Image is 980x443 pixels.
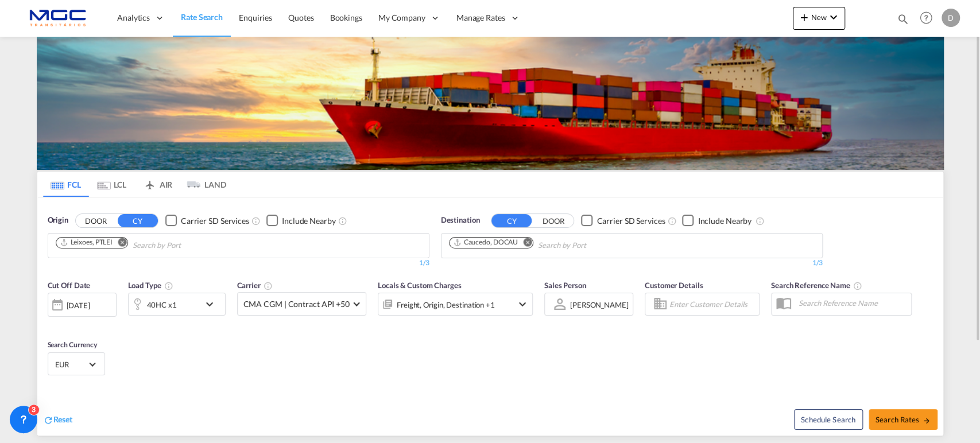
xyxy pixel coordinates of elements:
div: [DATE] [67,300,90,310]
span: Carrier [237,281,273,290]
span: Cut Off Date [48,281,91,290]
button: Search Ratesicon-arrow-right [869,409,938,430]
button: Note: By default Schedule search will only considerorigin ports, destination ports and cut off da... [794,409,863,430]
div: icon-magnify [897,13,909,30]
button: icon-plus 400-fgNewicon-chevron-down [793,7,845,30]
button: Remove [516,238,533,249]
span: Load Type [128,281,173,290]
span: Analytics [117,12,150,24]
img: LCL+%26+FCL+BACKGROUND.png [37,37,944,170]
md-icon: The selected Trucker/Carrierwill be displayed in the rate results If the rates are from another f... [264,281,273,290]
span: EUR [55,359,87,370]
div: Press delete to remove this chip. [453,238,521,247]
div: icon-refreshReset [43,414,73,426]
input: Enter Customer Details [669,296,756,313]
md-checkbox: Checkbox No Ink [682,215,752,227]
md-tab-item: LAND [181,172,227,197]
div: 40HC x1icon-chevron-down [128,293,226,316]
div: OriginDOOR CY Checkbox No InkUnchecked: Search for CY (Container Yard) services for all selected ... [37,197,943,436]
md-datepicker: Select [48,316,56,331]
button: Remove [110,238,127,249]
span: Help [916,8,936,28]
md-chips-wrap: Chips container. Use arrow keys to select chips. [54,234,247,255]
md-icon: Unchecked: Search for CY (Container Yard) services for all selected carriers.Checked : Search for... [251,216,261,226]
div: D [942,9,960,27]
md-icon: Unchecked: Ignores neighbouring ports when fetching rates.Checked : Includes neighbouring ports w... [756,216,765,226]
span: Destination [441,215,480,226]
button: CY [118,214,158,227]
span: Locals & Custom Charges [378,281,462,290]
div: [PERSON_NAME] [570,300,629,309]
div: 1/3 [48,258,429,268]
div: 40HC x1 [147,297,177,313]
md-tab-item: AIR [135,172,181,197]
div: Caucedo, DOCAU [453,238,518,247]
span: Sales Person [544,281,586,290]
div: Leixoes, PTLEI [60,238,113,247]
div: Press delete to remove this chip. [60,238,115,247]
md-icon: icon-information-outline [164,281,173,290]
span: Search Currency [48,340,98,349]
button: CY [491,214,532,227]
md-checkbox: Checkbox No Ink [165,215,249,227]
span: New [797,13,840,22]
div: Freight Origin Destination Factory Stuffing [397,297,495,313]
md-icon: icon-arrow-right [922,417,930,425]
span: Search Rates [876,415,931,424]
button: DOOR [533,214,574,227]
span: Search Reference Name [771,281,862,290]
md-checkbox: Checkbox No Ink [581,215,665,227]
md-chips-wrap: Chips container. Use arrow keys to select chips. [447,234,652,255]
input: Chips input. [133,236,242,255]
md-icon: Your search will be saved by the below given name [853,281,862,290]
div: Carrier SD Services [181,215,249,227]
span: Enquiries [239,13,272,22]
div: Include Nearby [282,215,336,227]
div: 1/3 [441,258,823,268]
span: CMA CGM | Contract API +50 [243,298,350,310]
md-icon: icon-plus 400-fg [797,10,811,24]
span: Origin [48,215,68,226]
md-tab-item: FCL [43,172,89,197]
md-icon: icon-chevron-down [516,297,529,311]
span: Rate Search [181,12,223,22]
button: DOOR [76,214,116,227]
md-select: Sales Person: Diogo Santos [569,296,630,313]
span: My Company [378,12,425,24]
span: Bookings [330,13,362,22]
div: [DATE] [48,293,117,317]
md-pagination-wrapper: Use the left and right arrow keys to navigate between tabs [43,172,227,197]
img: 92835000d1c111ee8b33af35afdd26c7.png [17,5,95,31]
md-checkbox: Checkbox No Ink [266,215,336,227]
div: Include Nearby [698,215,752,227]
md-icon: Unchecked: Search for CY (Container Yard) services for all selected carriers.Checked : Search for... [667,216,676,226]
md-icon: icon-chevron-down [203,297,222,311]
md-icon: icon-chevron-down [827,10,840,24]
span: Reset [53,414,73,424]
md-icon: Unchecked: Ignores neighbouring ports when fetching rates.Checked : Includes neighbouring ports w... [338,216,347,226]
input: Search Reference Name [793,294,911,312]
input: Chips input. [538,236,647,255]
span: Manage Rates [456,12,505,24]
md-tab-item: LCL [89,172,135,197]
md-icon: icon-magnify [897,13,909,25]
div: Freight Origin Destination Factory Stuffingicon-chevron-down [378,293,533,316]
span: Customer Details [645,281,703,290]
div: Help [916,8,942,29]
md-icon: icon-refresh [43,415,53,425]
md-select: Select Currency: € EUREuro [54,356,99,372]
span: Quotes [288,13,313,22]
div: Carrier SD Services [596,215,665,227]
md-icon: icon-airplane [143,178,157,186]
